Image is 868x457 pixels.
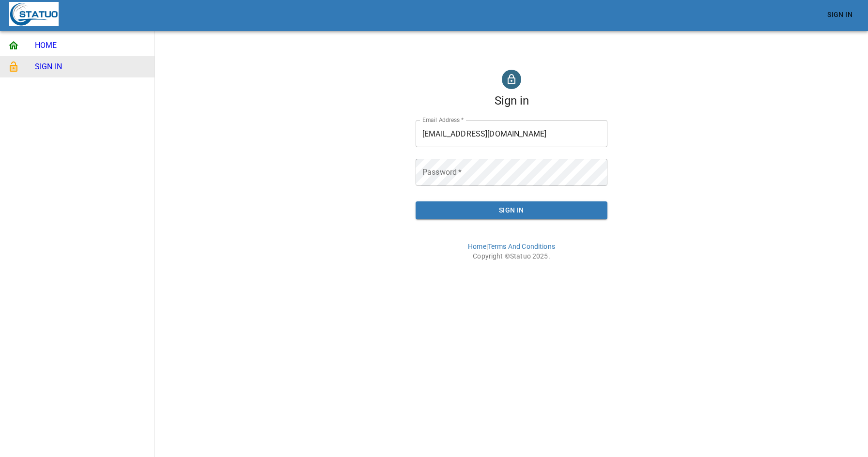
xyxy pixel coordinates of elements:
[468,243,486,250] a: Home
[159,227,864,261] p: | Copyright © 2025 .
[827,9,852,21] span: Sign In
[488,243,555,250] a: Terms And Conditions
[510,252,531,260] a: Statuo
[9,2,59,26] img: Statuo
[35,40,147,51] span: HOME
[35,61,147,73] span: SIGN IN
[423,204,600,216] span: Sign In
[416,201,607,219] button: Sign In
[495,93,529,108] h1: Sign in
[823,6,856,24] a: Sign In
